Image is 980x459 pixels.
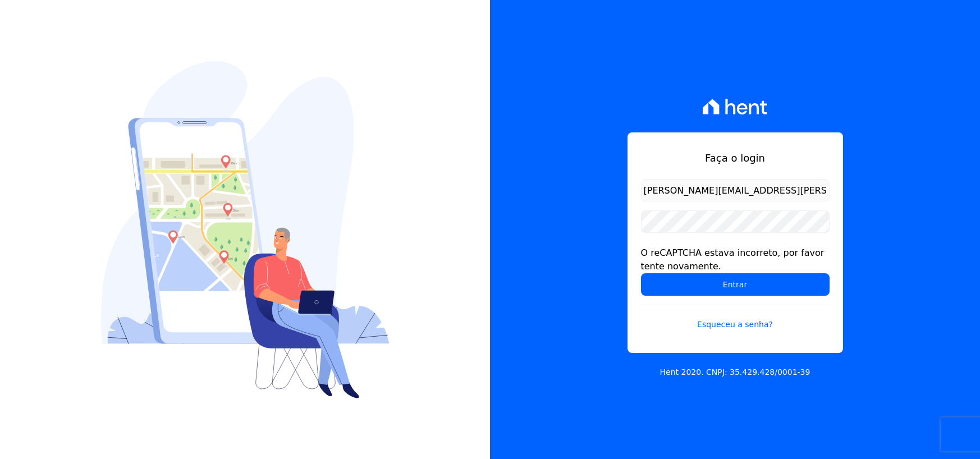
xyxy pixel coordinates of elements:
a: Esqueceu a senha? [641,305,830,331]
input: Entrar [641,273,830,296]
div: O reCAPTCHA estava incorreto, por favor tente novamente. [641,246,830,273]
p: Hent 2020. CNPJ: 35.429.428/0001-39 [660,366,810,378]
img: Login [101,61,390,398]
h1: Faça o login [641,150,830,166]
input: Email [641,179,830,201]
